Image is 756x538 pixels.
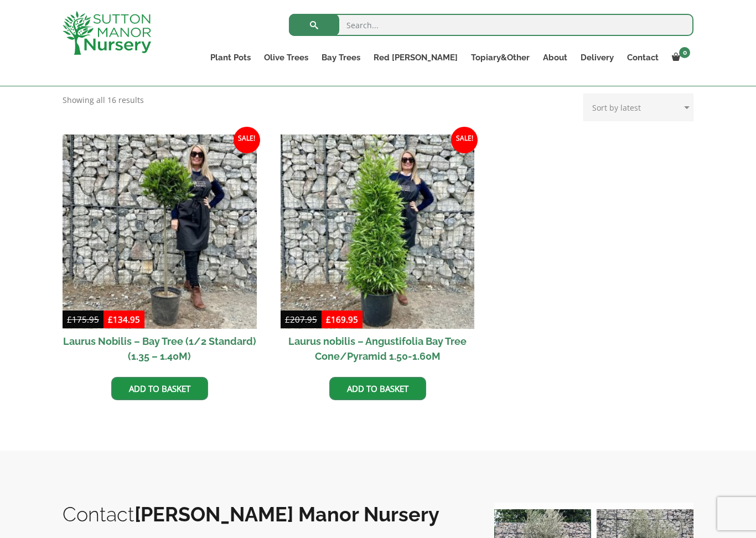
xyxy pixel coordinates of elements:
[257,50,315,65] a: Olive Trees
[285,314,317,325] bdi: 207.95
[326,314,331,325] span: £
[63,94,144,107] p: Showing all 16 results
[134,503,439,526] b: [PERSON_NAME] Manor Nursery
[281,329,475,369] h2: Laurus nobilis – Angustifolia Bay Tree Cone/Pyramid 1.50-1.60M
[63,134,257,369] a: Sale! Laurus Nobilis – Bay Tree (1/2 Standard) (1.35 – 1.40M)
[67,314,72,325] span: £
[536,50,574,65] a: About
[281,134,475,329] img: Laurus nobilis - Angustifolia Bay Tree Cone/Pyramid 1.50-1.60M
[329,377,426,400] a: Add to basket: “Laurus nobilis - Angustifolia Bay Tree Cone/Pyramid 1.50-1.60M”
[281,134,475,369] a: Sale! Laurus nobilis – Angustifolia Bay Tree Cone/Pyramid 1.50-1.60M
[234,127,260,153] span: Sale!
[367,50,464,65] a: Red [PERSON_NAME]
[108,314,140,325] bdi: 134.95
[67,314,99,325] bdi: 175.95
[285,314,290,325] span: £
[315,50,367,65] a: Bay Trees
[665,50,693,65] a: 0
[679,47,690,58] span: 0
[111,377,208,400] a: Add to basket: “Laurus Nobilis - Bay Tree (1/2 Standard) (1.35 - 1.40M)”
[63,503,472,526] h2: Contact
[574,50,620,65] a: Delivery
[289,14,693,36] input: Search...
[63,329,257,369] h2: Laurus Nobilis – Bay Tree (1/2 Standard) (1.35 – 1.40M)
[108,314,113,325] span: £
[620,50,665,65] a: Contact
[63,134,257,329] img: Laurus Nobilis - Bay Tree (1/2 Standard) (1.35 - 1.40M)
[464,50,536,65] a: Topiary&Other
[451,127,478,153] span: Sale!
[326,314,358,325] bdi: 169.95
[204,50,257,65] a: Plant Pots
[583,94,693,121] select: Shop order
[63,11,151,55] img: logo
